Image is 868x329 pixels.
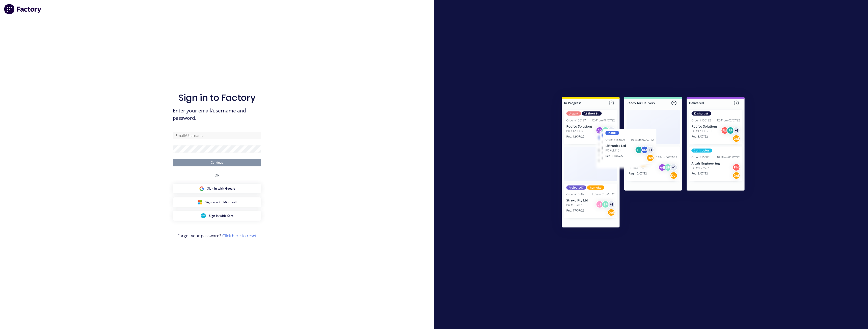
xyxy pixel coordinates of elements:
[199,186,204,191] img: Google Sign in
[4,4,42,14] img: Factory
[214,166,220,184] div: OR
[173,211,261,221] button: Xero Sign inSign in with Xero
[177,233,257,239] span: Forgot your password?
[207,186,235,191] span: Sign in with Google
[197,200,202,205] img: Microsoft Sign in
[173,197,261,207] button: Microsoft Sign inSign in with Microsoft
[173,159,261,166] button: Continue
[205,200,237,204] span: Sign in with Microsoft
[222,233,257,238] a: Click here to reset
[178,92,256,103] h1: Sign in to Factory
[209,214,233,218] span: Sign in with Xero
[173,132,261,139] input: Email/Username
[173,107,261,122] span: Enter your email/username and password.
[201,213,206,218] img: Xero Sign in
[173,184,261,193] button: Google Sign inSign in with Google
[551,87,756,240] img: Sign in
